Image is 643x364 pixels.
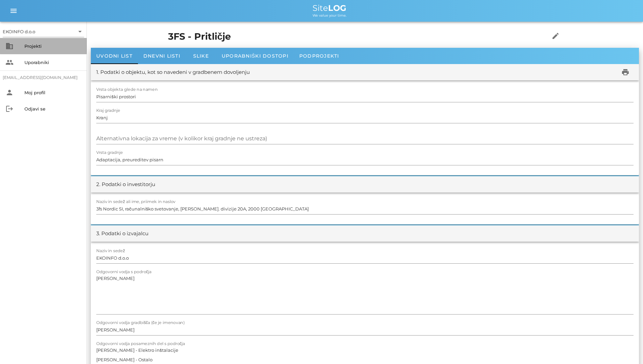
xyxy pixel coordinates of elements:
i: edit [551,32,560,40]
div: EKOINFO d.o.o [3,26,84,37]
label: Vrsta objekta glede na namen [96,87,158,92]
i: arrow_drop_down [76,27,84,36]
label: Naziv in sedež ali ime, priimek in naslov [96,199,176,204]
h1: 3FS - Pritličje [168,30,529,44]
span: Uvodni list [96,53,133,59]
label: Naziv in sedež [96,248,125,254]
div: 1. Podatki o objektu, kot so navedeni v gradbenem dovoljenju [96,68,250,76]
i: logout [5,105,14,113]
div: Projekti [24,43,81,49]
div: Moj profil [24,90,81,95]
i: person [5,88,14,97]
i: menu [9,7,18,15]
i: people [5,58,14,66]
div: 3. Podatki o izvajalcu [96,230,148,238]
label: Kraj gradnje [96,108,120,113]
div: EKOINFO d.o.o [3,28,35,35]
div: 2. Podatki o investitorju [96,181,155,188]
i: business [5,42,14,50]
b: LOG [328,3,346,13]
label: Vrsta gradnje [96,150,123,155]
span: Dnevni listi [143,53,180,59]
span: Podprojekti [299,53,339,59]
span: Site [313,3,346,13]
i: print [621,68,629,76]
label: Odgovorni vodja posameznih del s področja [96,341,185,346]
div: Odjavi se [24,106,81,112]
span: We value your time. [313,13,346,18]
div: Uporabniki [24,60,81,65]
label: Odgovorni vodja s področja [96,269,152,275]
span: Slike [193,53,209,59]
div: Pripomoček za klepet [609,331,643,364]
label: Odgovorni vodja gradbišča (če je imenovan) [96,320,184,325]
iframe: Chat Widget [609,331,643,364]
span: Uporabniški dostopi [222,53,288,59]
